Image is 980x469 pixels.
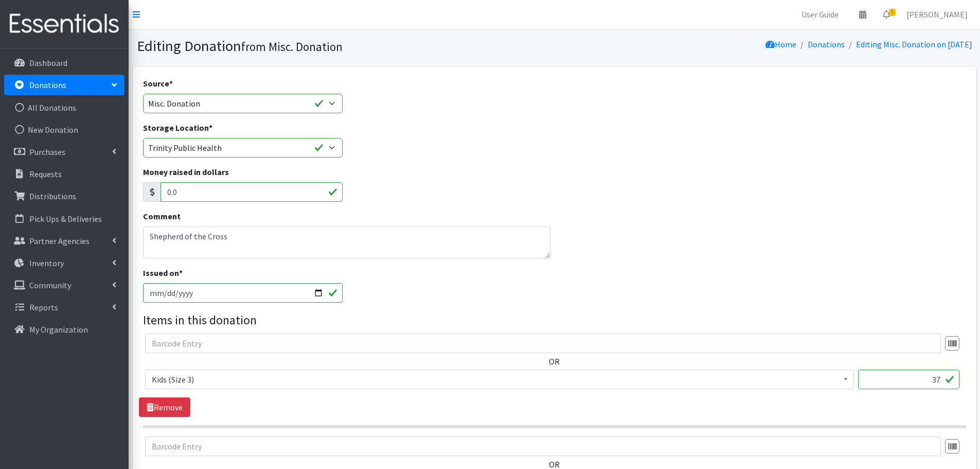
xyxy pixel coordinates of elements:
[29,191,76,201] p: Distributions
[4,209,124,229] a: Pick Ups & Deliveries
[29,58,67,68] p: Dashboard
[29,147,65,157] p: Purchases
[856,39,972,49] a: Editing Misc. Donation on [DATE]
[4,231,124,251] a: Partner Agencies
[4,319,124,340] a: My Organization
[898,4,976,25] a: [PERSON_NAME]
[29,214,102,224] p: Pick Ups & Deliveries
[143,77,173,90] label: Source
[145,370,854,389] span: Kids (Size 3)
[4,142,124,162] a: Purchases
[179,268,183,278] abbr: required
[4,186,124,206] a: Distributions
[29,80,66,90] p: Donations
[858,370,959,389] input: Quantity
[4,297,124,318] a: Reports
[29,169,62,179] p: Requests
[29,258,64,268] p: Inventory
[889,9,896,16] span: 3
[143,210,181,222] label: Comment
[29,302,58,312] p: Reports
[29,236,90,246] p: Partner Agencies
[4,7,124,41] img: HumanEssentials
[145,437,941,456] input: Barcode Entry
[143,121,212,134] label: Storage Location
[143,227,551,258] textarea: Shepherd of the Cross
[29,324,88,335] p: My Organization
[765,39,796,49] a: Home
[4,75,124,95] a: Donations
[4,253,124,273] a: Inventory
[793,4,847,25] a: User Guide
[808,39,845,49] a: Donations
[143,267,183,279] label: Issued on
[209,123,212,133] abbr: required
[4,119,124,140] a: New Donation
[152,372,847,387] span: Kids (Size 3)
[143,311,966,329] legend: Items in this donation
[4,97,124,118] a: All Donations
[137,37,551,55] h1: Editing Donation
[4,53,124,73] a: Dashboard
[241,39,343,54] small: from Misc. Donation
[145,334,941,353] input: Barcode Entry
[4,164,124,184] a: Requests
[4,275,124,296] a: Community
[875,4,898,25] a: 3
[169,78,173,89] abbr: required
[29,280,71,290] p: Community
[143,166,229,178] label: Money raised in dollars
[549,355,560,368] label: OR
[139,397,190,417] a: Remove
